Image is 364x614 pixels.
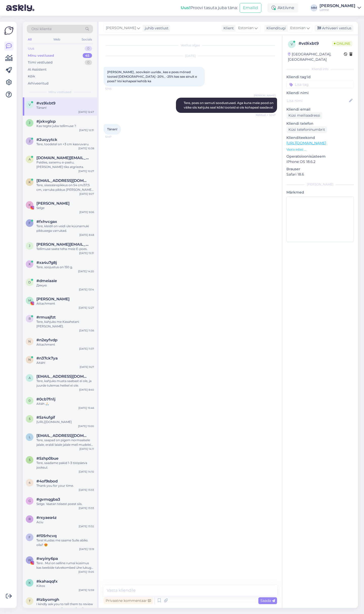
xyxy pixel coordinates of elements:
[29,581,31,585] span: k
[181,5,238,11] div: Proovi tasuta juba täna:
[78,406,94,410] div: [DATE] 15:46
[27,36,33,43] div: All
[36,556,58,561] span: #wyiny6pa
[28,299,31,302] span: M
[36,242,89,247] span: Jana.kricere@inbox.lv
[105,87,124,91] span: 12:46
[29,221,31,225] span: f
[28,67,47,72] div: AI Assistent
[286,154,354,159] p: Operatsioonisüsteem
[28,81,49,86] div: Arhiveeritud
[29,262,31,266] span: x
[29,317,31,321] span: r
[36,379,94,388] div: Tere, kahjuks musta saabast ei ole, ja juurde tulemas hetkel ei ole.
[29,499,31,503] span: g
[83,53,92,58] div: 45
[36,584,94,588] div: Kiitos
[36,579,58,584] span: #kahaqqfx
[36,374,89,379] span: anuska84@mail.ru
[29,481,31,484] span: 4
[287,98,348,103] input: Lisa nimi
[36,338,57,342] span: #n2eyfvdp
[36,483,94,488] div: Thank you for your time.
[288,52,344,62] div: [GEOGRAPHIC_DATA], [GEOGRAPHIC_DATA]
[79,251,94,255] div: [DATE] 15:31
[36,420,94,424] div: [URL][DOMAIN_NAME]
[36,602,94,611] div: I kindly ask you to tell them to review my message and proposal, as it would be very beneficial f...
[36,156,89,160] span: agate.fr@inbox.lv
[81,36,93,43] div: Socials
[36,520,94,524] div: Aciu
[264,26,286,31] div: Klienditugi
[104,597,153,604] div: Privaatne kommentaar
[36,142,94,146] div: Tere, toodetel on +3 cm kasvuvaru.
[36,538,94,547] div: Tere! Kuidas me saame Sulle abiks olla? 😍
[36,224,94,233] div: Tere, kleidil on veidi üle küünarnuki pikkusega varrukad.
[286,74,354,80] p: Kliendi tag'id
[79,306,94,310] div: [DATE] 12:27
[36,283,94,288] div: Дякую
[36,415,55,420] span: #5z4ufgif
[36,479,58,483] span: #4of9sbod
[36,137,57,142] span: #2uoyytck
[49,90,71,94] span: Minu vestlused
[36,247,94,251] div: Tellimuse saate teha meie E-poes.
[79,388,94,392] div: [DATE] 8:40
[78,110,94,114] div: [DATE] 12:47
[286,90,354,96] p: Kliendi nimi
[286,172,354,177] p: Safari 18.6
[36,401,94,406] div: Aitäh 🙏🏻
[36,119,56,124] span: #jxkvglxp
[36,297,70,301] span: Maris Lember
[31,26,52,32] span: Otsi kliente
[79,329,94,332] div: [DATE] 11:56
[254,94,276,97] span: [PERSON_NAME]
[79,488,94,492] div: [DATE] 13:33
[238,25,254,31] span: Estonian
[36,183,94,192] div: Tere, sisesäärepikkus on 54 cm/57,5 cm, varruka pikkus [PERSON_NAME] 61 cm /63,5 cm.
[79,470,94,474] div: [DATE] 14:10
[36,201,70,206] span: Kristin Niidu
[28,74,35,79] div: Kõik
[286,112,322,119] div: Küsi meiliaadressi
[320,8,355,12] div: Lenne
[78,169,94,173] div: [DATE] 10:27
[105,135,124,139] span: 12:47
[36,320,94,329] div: Tere, kahjuks me Kasahstani [PERSON_NAME].
[286,126,327,133] div: Küsi telefoninumbrit
[36,315,56,320] span: #rmuajfzt
[286,81,354,88] input: Lisa tag
[29,121,30,125] span: j
[79,128,94,132] div: [DATE] 12:31
[36,561,94,570] div: Tere . Mul on selline rumal küsimus kas beebide talvekombed ühe lukuga ja kahelukuga kas nende ül...
[104,43,277,48] div: Vestlus algas
[79,506,94,510] div: [DATE] 13:33
[29,458,31,462] span: 5
[286,121,354,126] p: Kliendi telefon
[36,265,94,269] div: Tere, soojustus on 150 g.
[310,4,317,11] div: MM
[181,5,190,10] b: Uus!
[267,3,298,12] div: Aktiivne
[290,25,306,31] span: Estonian
[36,397,55,401] span: #0cb7fn1j
[36,279,57,283] span: #dmeiaaie
[314,25,353,32] div: Arhiveeri vestlus
[36,301,94,306] div: Attachment
[4,26,14,35] img: Askly Logo
[36,534,57,538] span: #f05rhcvq
[28,53,54,58] div: Minu vestlused
[36,206,94,210] div: Selge
[36,433,89,438] span: lauratibar@gmail.com
[256,113,276,117] span: Nähtud ✓ 12:47
[29,599,31,603] span: t
[36,342,94,347] div: Attachment
[107,127,117,131] span: Tänan!
[79,588,94,592] div: [DATE] 12:59
[29,157,31,161] span: a
[286,182,354,187] div: [PERSON_NAME]
[286,141,326,145] a: [URL][DOMAIN_NAME]
[36,515,57,520] span: #rxyaea4z
[36,105,94,110] div: Tänan!
[85,46,92,51] div: 0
